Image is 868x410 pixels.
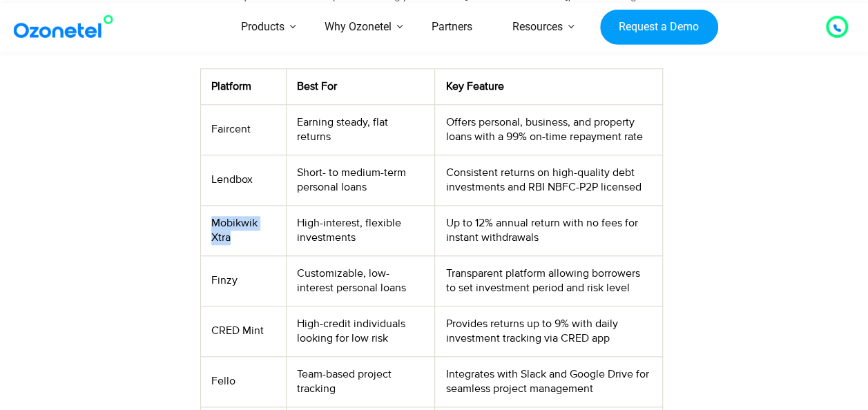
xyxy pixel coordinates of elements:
[435,155,663,205] td: Consistent returns on high-quality debt investments and RBI NBFC-P2P licensed
[200,255,286,306] td: Finzy
[286,68,435,104] th: Best For
[435,104,663,155] td: Offers personal, business, and property loans with a 99% on-time repayment rate
[286,155,435,205] td: Short- to medium-term personal loans
[200,104,286,155] td: Faircent
[286,356,435,407] td: Team-based project tracking
[286,255,435,306] td: Customizable, low-interest personal loans
[435,255,663,306] td: Transparent platform allowing borrowers to set investment period and risk level
[600,9,718,45] a: Request a Demo
[305,3,412,52] a: Why Ozonetel
[200,306,286,356] td: CRED Mint
[286,205,435,255] td: High-interest, flexible investments
[286,306,435,356] td: High-credit individuals looking for low risk
[492,3,583,52] a: Resources
[286,104,435,155] td: Earning steady, flat returns
[200,155,286,205] td: Lendbox
[435,356,663,407] td: Integrates with Slack and Google Drive for seamless project management
[435,306,663,356] td: Provides returns up to 9% with daily investment tracking via CRED app
[435,205,663,255] td: Up to 12% annual return with no fees for instant withdrawals
[200,205,286,255] td: Mobikwik Xtra
[221,3,305,52] a: Products
[200,68,286,104] th: Platform
[200,356,286,407] td: Fello
[412,3,492,52] a: Partners
[435,68,663,104] th: Key Feature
